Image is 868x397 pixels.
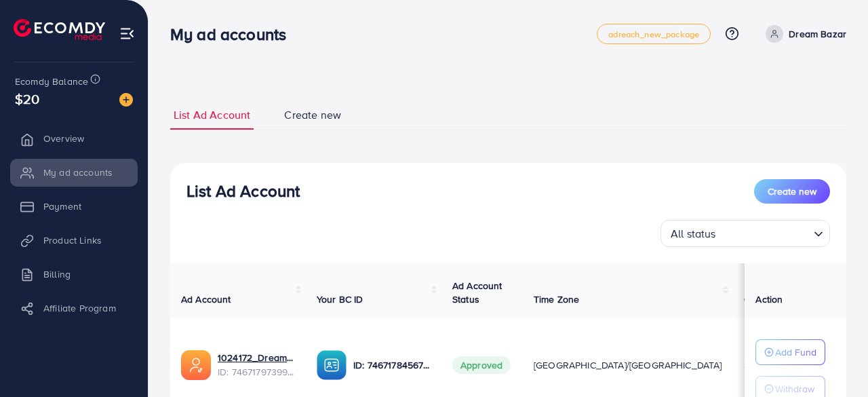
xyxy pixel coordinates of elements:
[317,350,347,380] img: ic-ba-acc.ded83a64.svg
[789,26,846,42] p: Dream Bazar
[317,292,363,306] span: Your BC ID
[15,75,88,88] span: Ecomdy Balance
[452,356,511,374] span: Approved
[15,89,39,109] span: $20
[218,365,295,379] span: ID: 7467179739929804817
[174,107,250,123] span: List Ad Account
[353,357,431,373] p: ID: 7467178456745721872
[720,221,808,244] input: Search for option
[755,339,825,365] button: Add Fund
[186,181,300,201] h3: List Ad Account
[608,30,699,39] span: adreach_new_package
[768,185,816,198] span: Create new
[775,344,816,360] p: Add Fund
[660,220,830,247] div: Search for option
[181,292,231,306] span: Ad Account
[760,25,846,43] a: Dream Bazar
[218,351,295,364] a: 1024172_Dream Bazar_1738588273121
[597,24,711,44] a: adreach_new_package
[119,26,135,41] img: menu
[14,19,105,40] img: logo
[119,93,133,107] img: image
[755,292,783,306] span: Action
[218,351,295,379] div: <span class='underline'>1024172_Dream Bazar_1738588273121</span></br>7467179739929804817
[170,24,297,44] h3: My ad accounts
[775,381,814,397] p: Withdraw
[284,107,341,123] span: Create new
[668,224,719,244] span: All status
[181,350,211,380] img: ic-ads-acc.e4c84228.svg
[754,179,830,204] button: Create new
[534,292,579,306] span: Time Zone
[452,279,502,306] span: Ad Account Status
[534,358,722,372] span: [GEOGRAPHIC_DATA]/[GEOGRAPHIC_DATA]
